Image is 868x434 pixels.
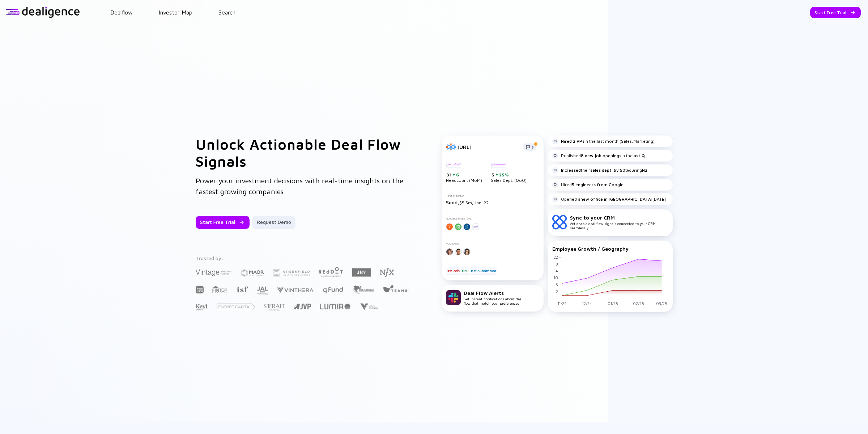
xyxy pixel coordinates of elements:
strong: 5 engineers from Google [572,182,624,187]
strong: sales dept. by 50% [590,167,629,173]
div: Actionable deal flow signals connected to your CRM seamlessly [570,214,668,230]
img: Viola Growth [359,303,378,310]
img: Lumir Ventures [320,304,350,309]
img: The Elephant [352,285,374,294]
tspan: 01/25 [607,301,618,306]
img: FINTOP Capital [212,285,227,293]
div: DevTools [446,267,460,274]
div: Trusted by: [196,255,410,261]
img: NFX [380,268,394,277]
img: Entrée Capital [217,304,255,310]
button: Start Free Trial [810,7,861,18]
a: Investor Map [159,9,192,16]
img: Greenfield Partners [273,270,310,276]
div: 5 [492,172,527,178]
tspan: 2 [556,289,558,294]
a: Search [218,9,235,16]
strong: Increased [561,167,581,173]
tspan: 10 [553,275,558,280]
img: JBV Capital [352,268,371,277]
h1: Unlock Actionable Deal Flow Signals [196,135,413,170]
img: JAL Ventures [257,287,268,295]
strong: Hired 2 VPs [561,138,584,144]
div: Published in the [552,153,645,159]
tspan: 14 [554,268,558,273]
tspan: 11/24 [557,301,566,306]
div: Hired [552,182,624,188]
div: in the last month (Sales,Marketing) [552,138,655,144]
strong: H2 [642,167,647,173]
img: Key1 Capital [196,304,208,311]
div: 6 [455,172,459,178]
strong: last Q [633,153,645,158]
button: Request Demo [252,216,295,229]
button: Start Free Trial [196,216,250,229]
img: Vintage Investment Partners [196,268,232,277]
span: Seed, [446,199,459,205]
tspan: 6 [555,282,558,287]
div: Notable Investors [446,217,539,220]
img: Red Dot Capital Partners [318,266,344,277]
tspan: 02/25 [633,301,644,306]
img: Team8 [383,285,409,292]
div: Sales Dept. (QoQ) [491,162,527,183]
span: Power your investment decisions with real-time insights on the fastest growing companies [196,176,403,196]
a: Dealflow [110,9,133,16]
tspan: 03/25 [656,301,667,306]
img: Maor Investments [241,267,264,279]
div: 31 [447,172,482,178]
strong: new office in [GEOGRAPHIC_DATA] [580,196,652,202]
strong: 8 new job openings [581,153,621,158]
div: Headcount (MoM) [446,162,482,183]
div: Employee Growth / Geography [552,246,668,252]
tspan: 18 [554,261,558,266]
div: 25% [498,172,509,178]
div: Sync to your CRM [570,214,668,221]
div: their during [552,167,647,173]
div: [URL] [458,144,519,150]
div: B2B [461,267,469,274]
tspan: 22 [553,254,558,259]
div: Deal Flow Alerts [464,290,523,296]
img: Israel Secondary Fund [236,286,248,292]
img: Vinthera [277,287,314,293]
div: Opened a [DATE] [552,196,666,202]
div: Founders [446,242,539,245]
div: $5.5m, Jan `22 [446,199,539,205]
div: Last Funding [446,195,539,198]
img: Q Fund [322,285,344,294]
div: Get instant notifications about deal flow that match your preferences [464,290,523,305]
div: Test Automation [470,267,497,274]
tspan: 12/24 [582,301,592,306]
img: Jerusalem Venture Partners [294,304,311,309]
img: Strait Capital [264,304,285,311]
